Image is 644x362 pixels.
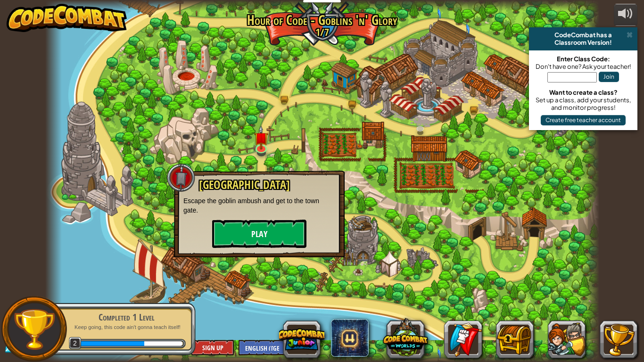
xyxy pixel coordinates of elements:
span: 2 [69,337,82,350]
div: CodeCombat has a [533,31,634,39]
div: Set up a class, add your students, and monitor progress! [534,96,633,111]
img: level-banner-unstarted.png [254,125,268,149]
div: Completed 1 Level [67,311,186,324]
span: [GEOGRAPHIC_DATA] [199,177,290,193]
img: CodeCombat - Learn how to code by playing a game [7,4,127,32]
button: Create free teacher account [541,115,626,125]
p: Escape the goblin ambush and get to the town gate. [183,196,335,215]
img: trophy.png [13,308,56,351]
button: Play [212,220,306,248]
div: Don't have one? Ask your teacher! [534,63,633,70]
div: Want to create a class? [534,89,633,96]
button: Sign Up [191,340,234,355]
button: Adjust volume [614,4,637,26]
p: Keep going, this code ain't gonna teach itself! [67,324,186,331]
div: Classroom Version! [533,39,634,46]
div: Enter Class Code: [534,55,633,63]
button: Join [599,72,619,82]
